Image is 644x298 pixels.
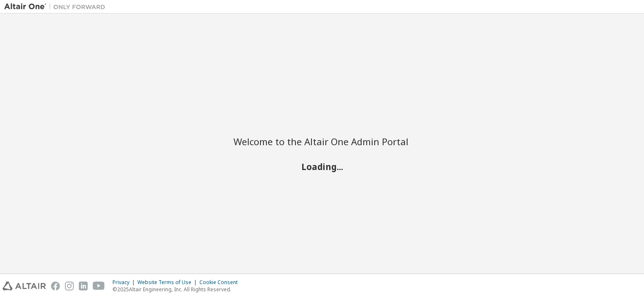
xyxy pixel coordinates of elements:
[137,279,199,286] div: Website Terms of Use
[113,286,243,293] p: © 2025 Altair Engineering, Inc. All Rights Reserved.
[199,279,243,286] div: Cookie Consent
[233,161,411,172] h2: Loading...
[93,282,105,290] img: youtube.svg
[51,282,60,290] img: facebook.svg
[233,136,411,147] h2: Welcome to the Altair One Admin Portal
[4,3,110,11] img: Altair One
[3,282,46,290] img: altair_logo.svg
[65,282,74,290] img: instagram.svg
[113,279,137,286] div: Privacy
[79,282,88,290] img: linkedin.svg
